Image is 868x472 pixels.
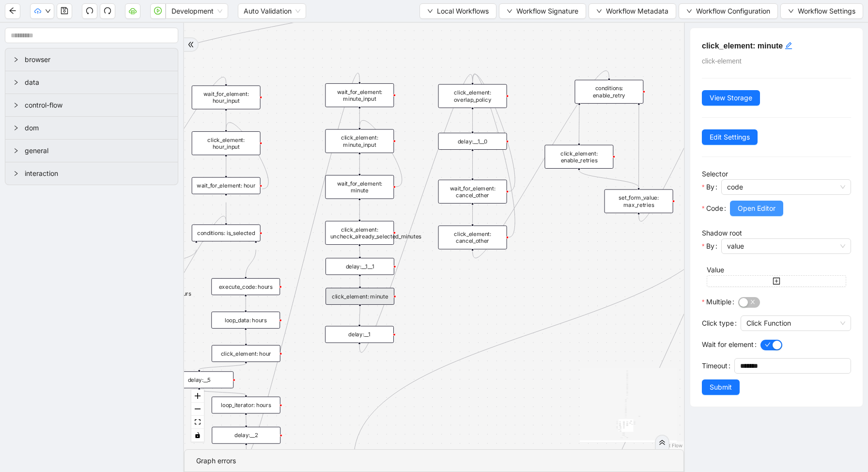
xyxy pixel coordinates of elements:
div: delay:__1 [325,326,394,343]
span: Workflow Signature [516,6,578,16]
span: undo [86,7,93,15]
span: cloud-server [129,7,137,15]
g: Edge from click_element: enable_retries to set_form_value: max_retries [579,170,638,188]
button: plus-square [707,275,846,287]
div: click_element: overlap_policy [438,84,507,108]
button: zoom in [191,390,204,403]
button: fit view [191,416,204,429]
button: toggle interactivity [191,429,204,442]
div: delay:__1__1 [325,258,394,275]
div: set_form_value: max_retries [604,189,673,213]
span: save [61,7,68,15]
div: click_element: minute [325,288,394,305]
div: delay:__5 [165,371,233,388]
div: delay:__1__0 [438,133,507,150]
div: wait_for_element: cancel_other [438,180,507,204]
div: execute_code: hours [211,278,280,295]
g: Edge from delay:__5 to loop_iterator: hours [199,390,246,395]
div: wait_for_element: minute [325,175,394,199]
g: Edge from click_element: uncheck_already_selected_minutes to delay:__1__1 [359,246,360,256]
button: downWorkflow Metadata [589,3,676,19]
span: View Storage [710,93,752,103]
div: delay:__2 [212,427,280,444]
span: code [727,180,845,194]
button: downWorkflow Signature [499,3,586,19]
span: down [507,8,512,14]
g: Edge from click_element: cancel_other to conditions: enable_retry [473,71,609,258]
button: redo [100,3,115,19]
span: plus-square [773,277,780,285]
span: double-right [187,41,194,48]
button: downWorkflow Configuration [679,3,778,19]
button: cloud-uploaddown [30,3,54,19]
div: control-flow [5,94,178,116]
div: wait_for_element: hour [192,177,261,194]
div: general [5,140,178,162]
div: click_element: enable_retries [544,145,613,169]
div: conditions: is_selected [192,224,261,241]
span: right [13,171,19,176]
button: downWorkflow Settings [780,3,863,19]
span: general [25,145,170,156]
span: cloud-upload [34,8,41,15]
div: click to edit id [785,40,792,51]
span: Code [706,203,723,214]
span: value [727,239,845,253]
div: wait_for_element: hour_input [192,85,261,109]
button: Open Editor [730,201,783,216]
span: Workflow Metadata [606,6,668,16]
span: control-flow [25,100,170,110]
div: conditions: enable_retry [574,80,643,104]
div: click_element: hour [212,345,280,362]
g: Edge from conditions: enable_retry to click_element: enable_retries [579,105,579,143]
span: Workflow Configuration [696,6,770,16]
div: loop_iterator: hours [212,396,280,413]
button: Edit Settings [702,129,758,145]
button: Submit [702,379,740,395]
span: Development [171,4,222,18]
div: click_element: hour_input [192,131,261,155]
button: save [57,3,72,19]
span: Timeout [702,361,728,371]
span: Click Function [746,316,845,330]
span: dom [25,123,170,133]
label: Shadow root [702,229,742,237]
button: play-circle [150,3,166,19]
span: click-element [702,57,742,65]
span: Multiple [706,297,731,307]
span: By [706,241,714,252]
g: Edge from delay:__3 to conditions: is_selected [135,216,226,341]
span: Wait for element [702,339,754,350]
span: arrow-left [9,7,16,15]
span: interaction [25,168,170,179]
div: data [5,71,178,94]
span: down [686,8,692,14]
div: click_element: uncheck_already_selected_minutes [325,221,394,245]
div: loop_data: hours [211,312,280,329]
div: Graph errors [196,456,672,466]
span: redo [104,7,111,15]
button: View Storage [702,90,760,106]
div: click_element: cancel_other [438,225,507,249]
button: arrow-left [5,3,20,19]
g: Edge from wait_for_element: minute to click_element: minute_input [359,120,402,187]
span: right [13,125,19,131]
span: Click type [702,318,734,329]
span: down [788,8,794,14]
a: React Flow attribution [657,442,682,448]
span: right [13,57,19,63]
div: click_element: minute_input [325,129,394,153]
